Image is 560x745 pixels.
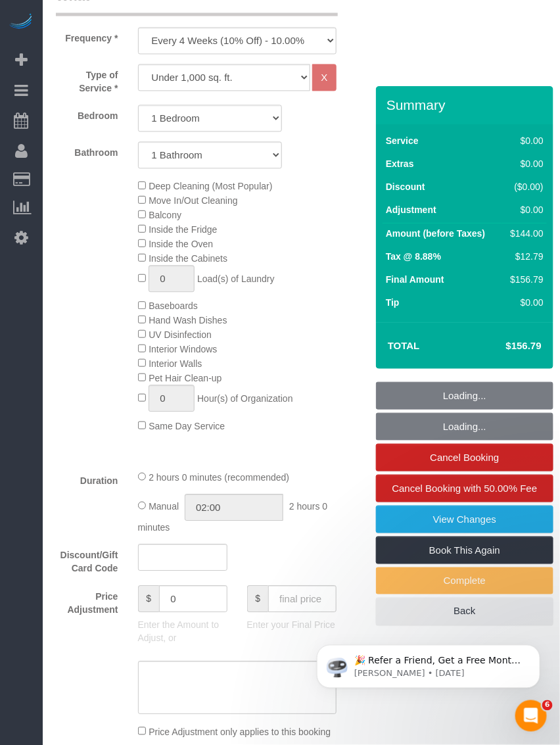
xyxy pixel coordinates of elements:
[388,340,420,351] strong: Total
[386,250,441,263] label: Tax @ 8.88%
[515,700,547,732] iframe: Intercom live chat
[505,227,544,240] div: $144.00
[46,544,128,575] label: Discount/Gift Card Code
[149,239,213,249] span: Inside the Oven
[505,157,544,170] div: $0.00
[138,618,227,644] p: Enter the Amount to Adjust, or
[505,203,544,216] div: $0.00
[149,421,225,431] span: Same Day Service
[46,585,128,616] label: Price Adjustment
[247,585,269,612] span: $
[542,700,553,711] span: 6
[467,341,542,352] h4: $156.79
[386,227,485,240] label: Amount (before Taxes)
[149,373,222,383] span: Pet Hair Clean-up
[386,134,419,147] label: Service
[505,296,544,309] div: $0.00
[138,585,160,612] span: $
[197,393,293,404] span: Hour(s) of Organization
[505,273,544,286] div: $156.79
[149,358,202,369] span: Interior Walls
[247,618,337,631] p: Enter your Final Price
[505,180,544,193] div: ($0.00)
[386,296,400,309] label: Tip
[376,444,553,471] a: Cancel Booking
[149,224,217,235] span: Inside the Fridge
[149,181,272,191] span: Deep Cleaning (Most Popular)
[46,27,128,45] label: Frequency *
[149,300,198,311] span: Baseboards
[505,250,544,263] div: $12.79
[149,501,179,512] span: Manual
[376,475,553,502] a: Cancel Booking with 50.00% Fee
[376,598,553,625] a: Back
[297,617,560,709] iframe: Intercom notifications message
[149,329,212,340] span: UV Disinfection
[46,469,128,487] label: Duration
[392,483,538,494] span: Cancel Booking with 50.00% Fee
[149,315,227,325] span: Hand Wash Dishes
[197,274,275,284] span: Load(s) of Laundry
[149,344,217,354] span: Interior Windows
[46,105,128,122] label: Bedroom
[149,195,237,206] span: Move In/Out Cleaning
[376,506,553,533] a: View Changes
[386,180,425,193] label: Discount
[8,13,34,32] img: Automaid Logo
[149,472,289,483] span: 2 hours 0 minutes (recommended)
[46,141,128,159] label: Bathroom
[268,585,336,612] input: final price
[149,210,181,220] span: Balcony
[138,501,328,533] span: 2 hours 0 minutes
[386,97,547,112] h3: Summary
[386,203,436,216] label: Adjustment
[149,253,227,264] span: Inside the Cabinets
[505,134,544,147] div: $0.00
[376,537,553,564] a: Book This Again
[386,273,444,286] label: Final Amount
[386,157,414,170] label: Extras
[149,727,331,737] span: Price Adjustment only applies to this booking
[46,64,128,95] label: Type of Service *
